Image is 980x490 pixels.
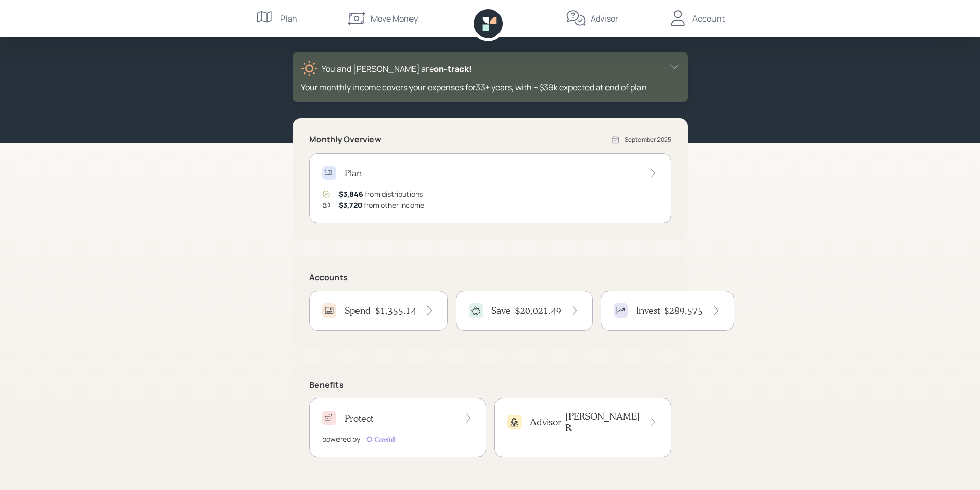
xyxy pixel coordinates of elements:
h4: Protect [345,413,373,424]
div: You and [PERSON_NAME] are [322,63,472,75]
h4: Plan [345,168,362,179]
h4: Invest [636,305,660,316]
div: Move Money [371,12,418,25]
h4: $20,021.49 [515,305,561,316]
span: on‑track! [434,63,472,75]
img: sunny-XHVQM73Q.digested.png [301,61,317,77]
div: from distributions [338,189,423,199]
img: carefull-M2HCGCDH.digested.png [364,434,397,444]
div: from other income [338,199,424,210]
h4: Spend [345,305,371,316]
div: September 2025 [625,135,671,144]
div: Account [692,12,725,25]
div: Advisor [591,12,618,25]
h4: [PERSON_NAME] R [565,411,641,433]
h4: $1,355.14 [375,305,416,316]
h5: Accounts [309,273,671,282]
h5: Benefits [309,380,671,390]
div: Your monthly income covers your expenses for 33 + years , with ~$39k expected at end of plan [301,81,680,94]
h4: $289,575 [664,305,703,316]
h4: Advisor [530,416,561,428]
h5: Monthly Overview [309,135,381,144]
div: powered by [322,433,360,444]
span: $3,846 [338,189,363,199]
span: $3,720 [338,200,362,210]
div: Plan [280,12,297,25]
h4: Save [491,305,511,316]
